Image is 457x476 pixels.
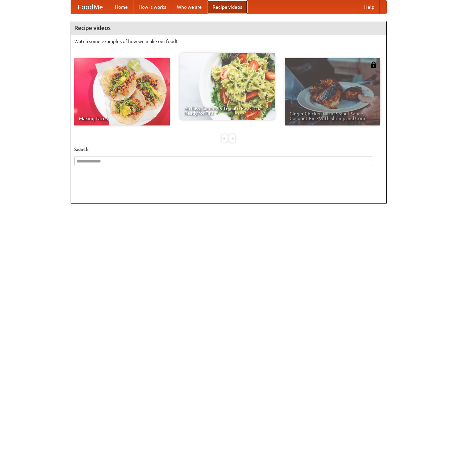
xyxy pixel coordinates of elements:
div: « [222,134,228,143]
span: An Easy, Summery Tomato Pasta That's Ready for Fall [184,106,270,115]
a: FoodMe [71,0,110,14]
h5: Search [74,146,383,153]
a: Recipe videos [207,0,247,14]
a: Help [359,0,380,14]
p: Watch some examples of how we make our food! [74,38,383,45]
div: » [229,134,235,143]
a: An Easy, Summery Tomato Pasta That's Ready for Fall [180,53,275,120]
h4: Recipe videos [71,21,386,35]
img: 483408.png [370,62,377,68]
a: How it works [133,0,172,14]
a: Home [110,0,133,14]
a: Making Tacos [74,58,170,125]
span: Making Tacos [79,116,165,121]
a: Who we are [172,0,207,14]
